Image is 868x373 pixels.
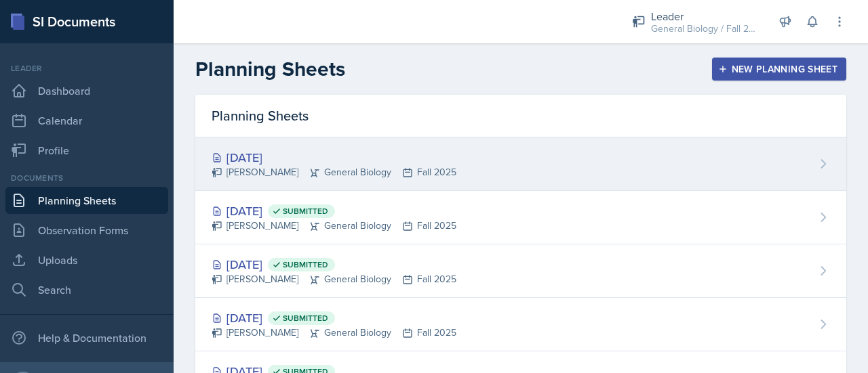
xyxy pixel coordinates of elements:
[212,309,456,327] div: [DATE]
[283,313,328,324] span: Submitted
[195,95,846,137] div: Planning Sheets
[283,206,328,217] span: Submitted
[5,77,168,104] a: Dashboard
[5,107,168,134] a: Calendar
[651,22,759,36] div: General Biology / Fall 2025
[212,219,456,233] div: [PERSON_NAME] General Biology Fall 2025
[5,137,168,164] a: Profile
[5,62,168,74] div: Leader
[651,8,759,24] div: Leader
[283,259,328,270] span: Submitted
[195,137,846,191] a: [DATE] [PERSON_NAME]General BiologyFall 2025
[5,246,168,273] a: Uploads
[5,324,168,351] div: Help & Documentation
[212,255,456,273] div: [DATE]
[5,276,168,303] a: Search
[5,217,168,244] a: Observation Forms
[212,165,456,179] div: [PERSON_NAME] General Biology Fall 2025
[5,172,168,184] div: Documents
[212,202,456,220] div: [DATE]
[5,187,168,214] a: Planning Sheets
[212,272,456,286] div: [PERSON_NAME] General Biology Fall 2025
[195,244,846,298] a: [DATE] Submitted [PERSON_NAME]General BiologyFall 2025
[212,326,456,340] div: [PERSON_NAME] General Biology Fall 2025
[212,148,456,167] div: [DATE]
[721,64,837,74] div: New Planning Sheet
[712,58,846,81] button: New Planning Sheet
[195,191,846,244] a: [DATE] Submitted [PERSON_NAME]General BiologyFall 2025
[195,57,345,81] h2: Planning Sheets
[195,298,846,351] a: [DATE] Submitted [PERSON_NAME]General BiologyFall 2025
